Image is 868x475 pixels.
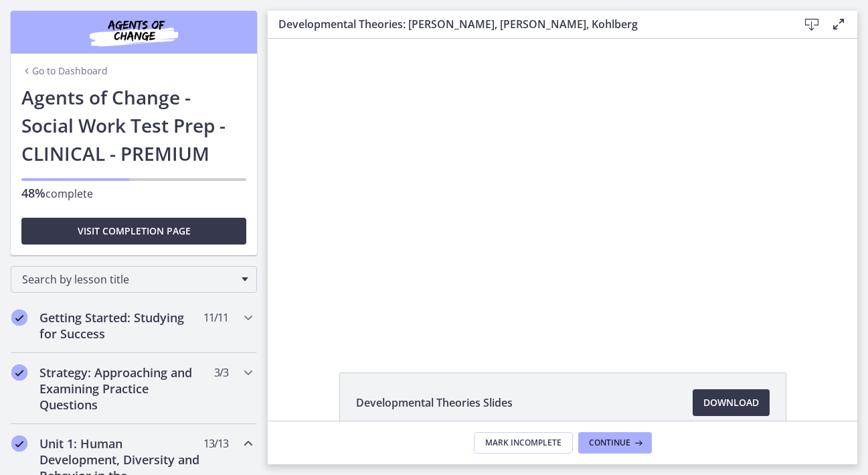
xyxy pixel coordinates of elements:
[278,16,777,32] h3: Developmental Theories: [PERSON_NAME], [PERSON_NAME], Kohlberg
[356,395,513,411] span: Developmental Theories Slides
[11,364,27,381] i: Completed
[703,395,759,411] span: Download
[21,83,246,167] h1: Agents of Change - Social Work Test Prep - CLINICAL - PREMIUM
[268,39,857,342] iframe: Video Lesson
[11,310,27,326] i: Completed
[22,272,235,287] span: Search by lesson title
[474,432,573,454] button: Mark Incomplete
[11,435,27,452] i: Completed
[21,185,46,201] span: 48%
[578,432,652,454] button: Continue
[54,16,214,48] img: Agents of Change
[203,310,228,326] span: 11 / 11
[78,223,191,239] span: Visit completion page
[589,437,630,448] span: Continue
[21,64,108,78] a: Go to Dashboard
[214,364,228,381] span: 3 / 3
[203,435,228,452] span: 13 / 13
[21,185,246,202] p: complete
[39,310,203,342] h2: Getting Started: Studying for Success
[21,218,246,245] button: Visit completion page
[39,364,203,413] h2: Strategy: Approaching and Examining Practice Questions
[11,266,257,293] div: Search by lesson title
[485,437,561,448] span: Mark Incomplete
[693,389,770,416] a: Download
